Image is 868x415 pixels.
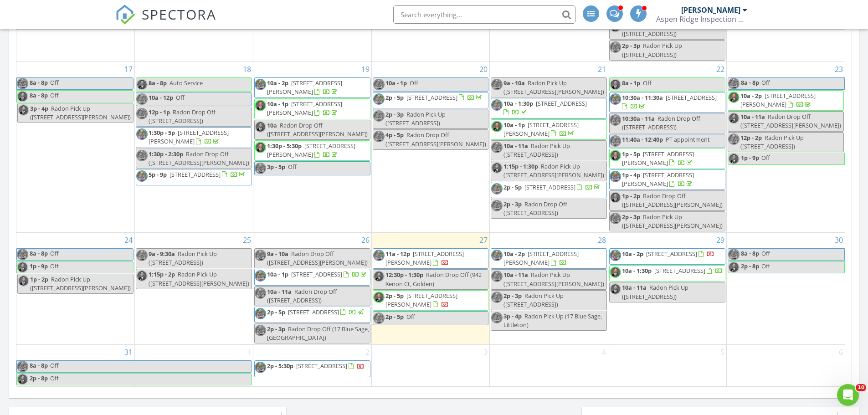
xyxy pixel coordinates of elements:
img: upsdated_headshot_2.jpg [255,79,266,90]
img: screen_shot_20220111_at_2.52.21_pm.png [491,162,503,174]
span: Off [406,313,415,321]
span: 1p - 2p [622,192,640,200]
a: Go to September 5, 2025 [719,345,726,359]
span: 1p - 4p [622,171,640,179]
img: upsdated_headshot_2.jpg [373,250,385,261]
span: 1p - 9p [29,261,48,273]
td: Go to August 31, 2025 [16,345,135,387]
img: screen_shot_20220111_at_2.52.21_pm.png [610,150,621,161]
span: Radon Drop Off ([STREET_ADDRESS][PERSON_NAME]) [385,131,486,148]
span: 10a - 11a [503,142,528,150]
td: Go to August 22, 2025 [608,61,727,232]
a: Go to August 24, 2025 [123,233,134,247]
a: 2p - 5p [STREET_ADDRESS] [385,93,483,102]
td: Go to September 3, 2025 [371,345,490,387]
td: Go to August 23, 2025 [726,61,845,232]
a: 10a - 2p [STREET_ADDRESS][PERSON_NAME] [503,250,579,266]
span: 12p - 1p [149,108,170,116]
span: 3p - 5p [267,163,285,171]
img: screen_shot_20220111_at_2.52.21_pm.png [610,266,621,278]
a: 10a - 1:30p [STREET_ADDRESS] [491,98,607,118]
img: screen_shot_20220111_at_2.52.21_pm.png [18,104,29,116]
span: 1p - 2p [30,275,48,283]
span: [STREET_ADDRESS] [666,93,717,102]
span: 10a - 12p [149,93,173,102]
a: Go to August 30, 2025 [833,233,845,247]
span: 3p - 4p [30,104,48,113]
img: upsdated_headshot_2.jpg [491,79,503,90]
span: [STREET_ADDRESS][PERSON_NAME] [503,121,579,138]
a: 10a - 2p [STREET_ADDRESS][PERSON_NAME] [254,77,370,98]
span: 1p - 5p [622,150,640,158]
td: Go to September 2, 2025 [253,345,371,387]
span: 10a - 11a [622,283,647,292]
a: 10a - 2p [STREET_ADDRESS][PERSON_NAME] [740,92,816,108]
span: Radon Pick Up ([STREET_ADDRESS][PERSON_NAME]) [503,79,604,96]
span: 10a - 2p [267,79,288,87]
iframe: Intercom live chat [837,384,859,406]
img: upsdated_headshot_2.jpg [491,183,503,195]
span: Radon Drop Off ([STREET_ADDRESS][PERSON_NAME]) [267,250,368,266]
span: Radon Pick Up ([STREET_ADDRESS]) [149,250,217,266]
span: Off [288,163,297,171]
img: upsdated_headshot_2.jpg [136,93,148,105]
span: [STREET_ADDRESS] [654,266,705,275]
span: 8a - 1p [622,79,640,87]
span: [STREET_ADDRESS] [524,183,575,191]
a: Go to August 29, 2025 [714,233,726,247]
img: upsdated_headshot_2.jpg [610,135,621,147]
a: 2p - 5:30p [STREET_ADDRESS] [267,362,365,370]
img: screen_shot_20220111_at_2.52.21_pm.png [728,153,740,164]
span: 8a - 8p [29,78,48,89]
a: 1p - 5p [STREET_ADDRESS][PERSON_NAME] [609,149,725,169]
div: [PERSON_NAME] [681,5,740,15]
td: Go to August 28, 2025 [490,232,608,345]
img: screen_shot_20220111_at_2.52.21_pm.png [17,374,28,385]
a: 2p - 5:30p [STREET_ADDRESS] [254,360,370,377]
td: Go to August 20, 2025 [371,61,490,232]
span: Off [176,93,185,102]
span: Off [50,78,59,87]
a: Go to September 1, 2025 [245,345,253,359]
span: 2p - 5p [503,183,522,191]
a: 5p - 9p [STREET_ADDRESS] [136,169,252,185]
span: 10a - 11a [503,271,528,279]
td: Go to September 6, 2025 [726,345,845,387]
img: upsdated_headshot_2.jpg [491,200,503,211]
img: upsdated_headshot_2.jpg [610,213,621,224]
a: SPECTORA [115,12,216,31]
a: 10a - 1p [STREET_ADDRESS][PERSON_NAME] [503,121,579,138]
a: Go to August 27, 2025 [478,233,489,247]
img: upsdated_headshot_2.jpg [255,308,266,319]
span: 10a - 1:30p [622,266,652,275]
span: 9a - 9:30a [149,250,175,258]
a: Go to August 19, 2025 [360,62,371,77]
span: 1:15p - 2p [149,270,175,278]
span: 10a - 1p [267,100,288,108]
a: 5p - 9p [STREET_ADDRESS] [149,170,247,179]
img: upsdated_headshot_2.jpg [255,362,266,373]
a: Go to August 20, 2025 [478,62,489,77]
span: 2p - 3p [503,292,522,300]
img: upsdated_headshot_2.jpg [491,250,503,261]
img: upsdated_headshot_2.jpg [17,361,28,372]
a: 1p - 4p [STREET_ADDRESS][PERSON_NAME] [622,171,694,188]
span: Off [761,78,770,87]
span: Off [410,79,418,87]
span: Radon Pick Up ([STREET_ADDRESS]) [622,283,688,300]
td: Go to August 21, 2025 [490,61,608,232]
span: 1:30p - 5p [149,128,175,137]
span: 8a - 8p [149,79,167,87]
img: upsdated_headshot_2.jpg [728,249,740,260]
a: Go to August 17, 2025 [123,62,134,77]
a: 2p - 5p [STREET_ADDRESS] [491,182,607,198]
img: screen_shot_20220111_at_2.52.21_pm.png [18,275,29,287]
span: 2p - 5p [385,313,404,321]
a: Go to August 25, 2025 [241,233,253,247]
span: Off [50,374,59,382]
span: 2p - 3p [267,325,285,333]
span: Off [50,249,59,257]
img: screen_shot_20220111_at_2.52.21_pm.png [255,121,266,133]
a: Go to September 2, 2025 [364,345,371,359]
a: 10:30a - 11:30a [STREET_ADDRESS] [609,92,725,113]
